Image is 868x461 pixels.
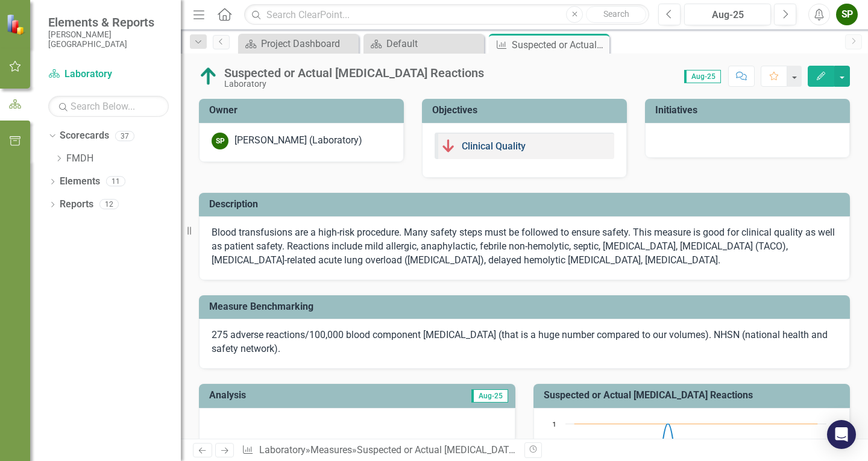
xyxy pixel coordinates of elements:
[242,444,515,457] div: » »
[603,9,629,19] span: Search
[655,105,844,116] h3: Initiatives
[212,133,228,149] div: SP
[99,199,119,210] div: 12
[224,80,484,89] div: Laboratory
[310,444,352,456] a: Measures
[224,66,484,80] div: Suspected or Actual [MEDICAL_DATA] Reactions
[48,15,169,30] span: Elements & Reports
[209,105,398,116] h3: Owner
[48,30,169,49] small: [PERSON_NAME][GEOGRAPHIC_DATA]
[209,390,357,401] h3: Analysis
[357,444,562,456] div: Suspected or Actual [MEDICAL_DATA] Reactions
[688,8,767,22] div: Aug-25
[60,129,109,143] a: Scorecards
[573,421,820,426] g: Target, line 2 of 2 with 14 data points.
[259,444,306,456] a: Laboratory
[234,134,362,148] div: [PERSON_NAME] (Laboratory)
[212,226,837,268] p: Blood transfusions are a high-risk procedure. Many safety steps must be followed to ensure safety...
[684,70,721,83] span: Aug-25
[471,389,508,403] span: Aug-25
[836,4,858,25] button: SP
[261,36,356,51] div: Project Dashboard
[386,36,481,51] div: Default
[441,139,456,153] img: Below Plan
[827,420,856,449] div: Open Intercom Messenger
[106,177,125,187] div: 11
[60,175,100,189] a: Elements
[512,37,606,52] div: Suspected or Actual [MEDICAL_DATA] Reactions
[6,13,27,34] img: ClearPoint Strategy
[244,4,649,25] input: Search ClearPoint...
[66,152,181,166] a: FMDH
[544,390,844,401] h3: Suspected or Actual [MEDICAL_DATA] Reactions
[462,140,526,152] a: Clinical Quality
[209,301,844,312] h3: Measure Benchmarking
[199,67,218,86] img: Above Target
[209,199,844,210] h3: Description
[212,329,828,354] span: 275 adverse reactions/100,000 blood component [MEDICAL_DATA] (that is a huge number compared to o...
[115,131,134,141] div: 37
[366,36,481,51] a: Default
[241,36,356,51] a: Project Dashboard
[432,105,621,116] h3: Objectives
[684,4,771,25] button: Aug-25
[48,67,169,81] a: Laboratory
[60,198,93,212] a: Reports
[552,421,556,428] text: 1
[586,6,646,23] button: Search
[48,96,169,117] input: Search Below...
